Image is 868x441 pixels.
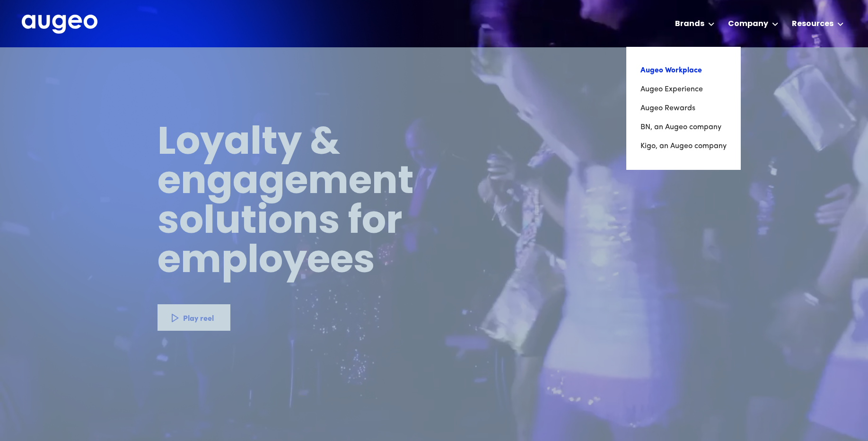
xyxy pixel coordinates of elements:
a: BN, an Augeo company [640,118,727,137]
a: Augeo Rewards [640,99,727,118]
nav: Brands [626,47,741,170]
a: home [22,15,97,35]
div: Resources [792,18,833,30]
div: Company [728,18,768,30]
a: Augeo Workplace [640,61,727,80]
div: Brands [675,18,704,30]
img: Augeo's full logo in white. [22,15,97,34]
a: Augeo Experience [640,80,727,99]
a: Kigo, an Augeo company [640,137,727,156]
